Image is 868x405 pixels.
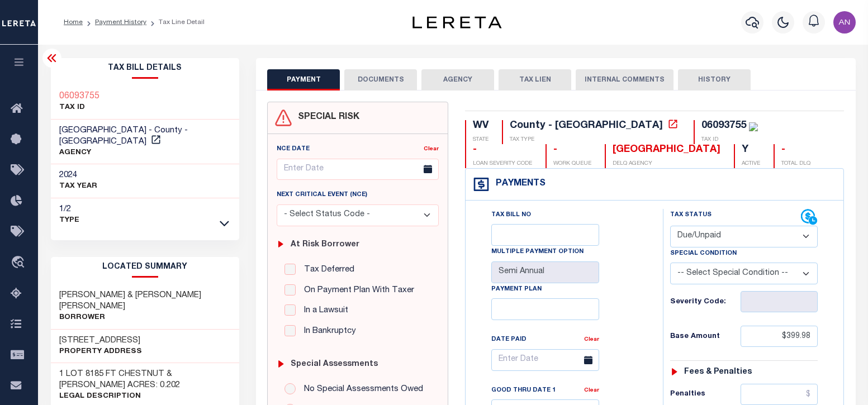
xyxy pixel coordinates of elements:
label: Special Condition [670,249,737,259]
h3: [PERSON_NAME] & [PERSON_NAME] [PERSON_NAME] [59,290,231,312]
a: Home [64,19,83,26]
input: Enter Date [491,349,599,371]
h6: Special Assessments [291,360,378,369]
p: TAX ID [701,136,758,144]
p: DELQ AGENCY [613,160,720,168]
button: INTERNAL COMMENTS [576,69,673,90]
p: Type [59,215,79,226]
div: Y [742,144,760,156]
h3: 2024 [59,170,97,181]
label: NCE Date [277,145,310,154]
h2: LOCATED SUMMARY [51,257,240,278]
div: - [473,144,532,156]
img: logo-dark.svg [412,16,502,28]
p: LOAN SEVERITY CODE [473,160,532,168]
a: Clear [584,388,599,393]
p: TOTAL DLQ [781,160,810,168]
div: [GEOGRAPHIC_DATA] [613,144,720,156]
p: STATE [473,136,488,144]
h2: Tax Bill Details [51,58,240,79]
h6: Penalties [670,390,740,399]
a: Payment History [95,19,146,26]
button: HISTORY [678,69,751,90]
h6: Base Amount [670,332,740,341]
i: travel_explore [11,256,29,270]
label: Tax Status [670,211,712,220]
h4: Payments [490,179,546,189]
h3: 1/2 [59,204,79,215]
h6: At Risk Borrower [291,240,359,250]
p: AGENCY [59,147,231,159]
p: TAX YEAR [59,181,97,192]
p: ACTIVE [742,160,760,168]
p: Borrower [59,312,231,323]
p: WORK QUEUE [553,160,591,168]
label: Tax Bill No [491,211,531,220]
span: [GEOGRAPHIC_DATA] - County - [GEOGRAPHIC_DATA] [59,126,188,146]
div: - [781,144,810,156]
label: In Bankruptcy [298,325,356,338]
p: Legal Description [59,391,231,402]
div: WV [473,120,488,132]
img: check-icon-green.svg [749,122,758,131]
label: Date Paid [491,335,527,345]
div: County - [GEOGRAPHIC_DATA] [510,121,663,131]
div: - [553,144,591,156]
h6: Fees & Penalties [684,368,752,377]
label: Payment Plan [491,285,542,294]
a: Clear [424,146,439,152]
a: Clear [584,337,599,342]
h6: Severity Code: [670,298,740,307]
button: PAYMENT [267,69,340,90]
p: Property Address [59,346,142,358]
h3: 1 LOT 8185 FT CHESTNUT & [PERSON_NAME] ACRES: 0.202 [59,369,231,391]
img: svg+xml;base64,PHN2ZyB4bWxucz0iaHR0cDovL3d3dy53My5vcmcvMjAwMC9zdmciIHBvaW50ZXItZXZlbnRzPSJub25lIi... [833,11,856,34]
label: Tax Deferred [298,264,354,277]
label: Multiple Payment Option [491,247,584,257]
li: Tax Line Detail [146,17,205,27]
div: 06093755 [701,121,746,131]
button: AGENCY [421,69,494,90]
input: $ [741,326,818,347]
p: TAX ID [59,102,99,113]
label: Good Thru Date 1 [491,386,556,396]
label: Next Critical Event (NCE) [277,190,367,200]
h4: SPECIAL RISK [292,112,359,123]
label: In a Lawsuit [298,304,348,317]
label: On Payment Plan With Taxer [298,284,414,297]
button: TAX LIEN [499,69,571,90]
button: DOCUMENTS [344,69,417,90]
input: Enter Date [277,159,439,180]
a: 06093755 [59,91,99,102]
input: $ [741,384,818,405]
h3: [STREET_ADDRESS] [59,335,142,346]
p: TAX TYPE [510,136,680,144]
label: No Special Assessments Owed [298,383,423,396]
